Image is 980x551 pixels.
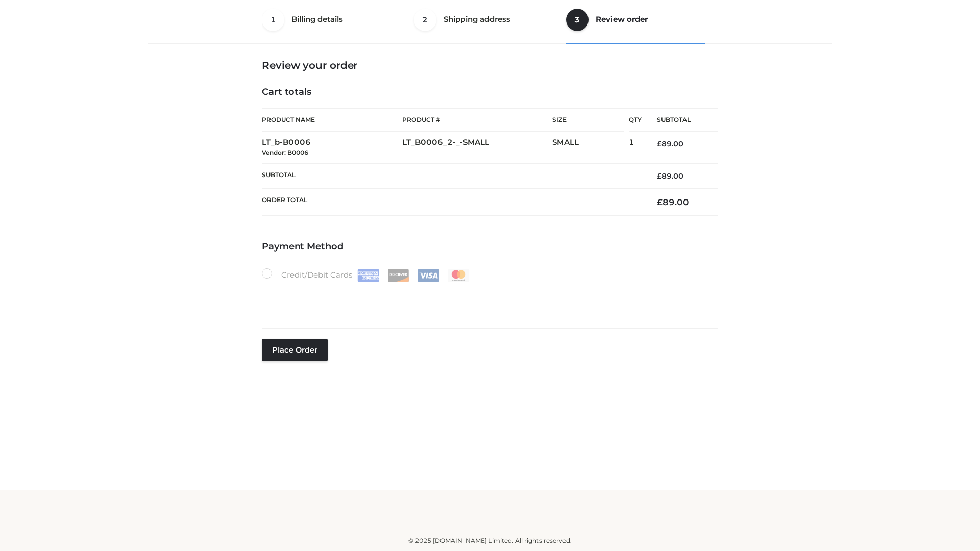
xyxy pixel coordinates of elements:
th: Order Total [262,189,642,216]
th: Subtotal [642,109,718,132]
iframe: Secure payment input frame [260,280,716,317]
img: Mastercard [448,269,470,282]
label: Credit/Debit Cards [262,268,471,282]
bdi: 89.00 [657,171,683,181]
th: Size [552,109,624,132]
small: Vendor: B0006 [262,148,308,156]
th: Product Name [262,108,402,132]
th: Qty [629,108,642,132]
div: © 2025 [DOMAIN_NAME] Limited. All rights reserved. [152,536,828,546]
span: £ [657,139,661,148]
bdi: 89.00 [657,139,683,148]
button: Place order [262,339,328,361]
bdi: 89.00 [657,197,689,207]
th: Product # [402,108,552,132]
img: Amex [357,269,379,282]
h4: Cart totals [262,87,718,98]
td: 1 [629,132,642,164]
span: £ [657,197,663,207]
td: SMALL [552,132,629,164]
img: Discover [387,269,409,282]
h3: Review your order [262,59,718,71]
img: Visa [418,269,439,282]
h4: Payment Method [262,241,718,253]
span: £ [657,171,661,181]
th: Subtotal [262,163,642,188]
td: LT_b-B0006 [262,132,402,164]
td: LT_B0006_2-_-SMALL [402,132,552,164]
